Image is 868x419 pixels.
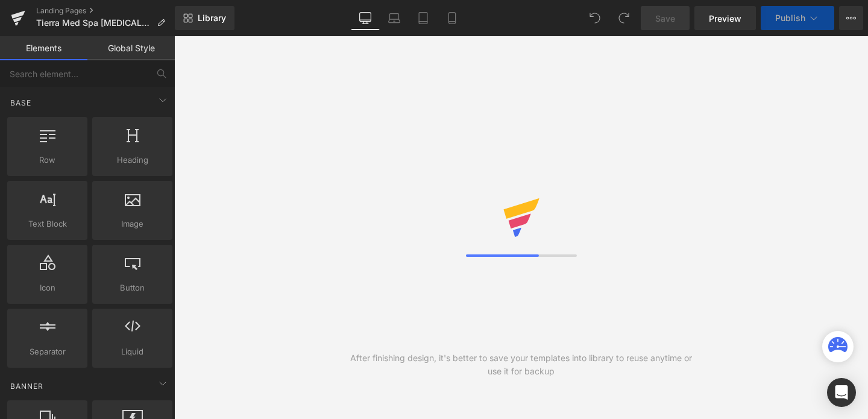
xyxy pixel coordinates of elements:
[96,345,169,358] span: Liquid
[11,154,84,166] span: Row
[438,6,467,30] a: Mobile
[96,154,169,166] span: Heading
[87,36,175,60] a: Global Style
[827,378,856,407] div: Open Intercom Messenger
[9,97,33,109] span: Base
[96,282,169,294] span: Button
[348,351,695,378] div: After finishing design, it's better to save your templates into library to reuse anytime or use i...
[409,6,438,30] a: Tablet
[11,282,84,294] span: Icon
[36,6,175,16] a: Landing Pages
[839,6,863,30] button: More
[11,345,84,358] span: Separator
[694,6,756,30] a: Preview
[612,6,636,30] button: Redo
[9,380,45,392] span: Banner
[775,13,805,23] span: Publish
[761,6,834,30] button: Publish
[36,18,152,28] span: Tierra Med Spa [MEDICAL_DATA] $79.95
[175,6,234,30] a: New Library
[198,13,226,24] span: Library
[655,12,675,25] span: Save
[380,6,409,30] a: Laptop
[351,6,380,30] a: Desktop
[583,6,607,30] button: Undo
[96,218,169,230] span: Image
[11,218,84,230] span: Text Block
[709,12,741,25] span: Preview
